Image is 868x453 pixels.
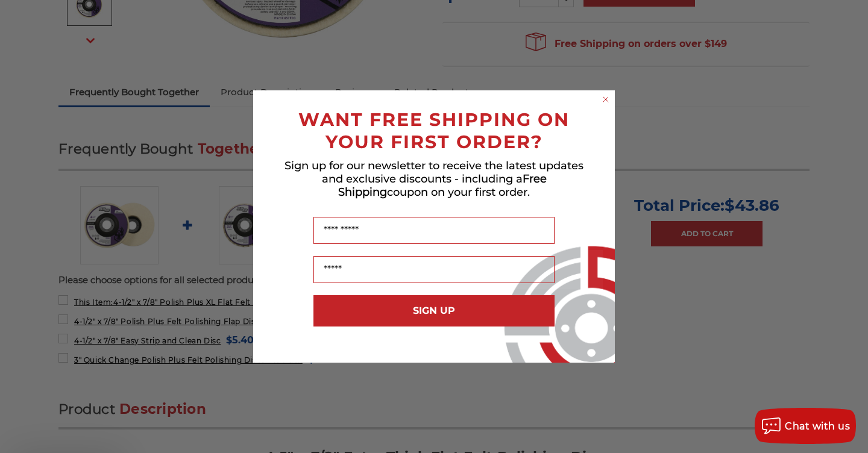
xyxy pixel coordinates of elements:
span: Chat with us [785,420,850,432]
span: WANT FREE SHIPPING ON YOUR FIRST ORDER? [298,108,570,153]
button: SIGN UP [313,295,555,326]
input: Email [313,256,555,283]
span: Free Shipping [338,172,547,199]
button: Chat with us [755,408,856,444]
button: Close dialog [600,93,612,105]
span: Sign up for our newsletter to receive the latest updates and exclusive discounts - including a co... [285,159,583,199]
